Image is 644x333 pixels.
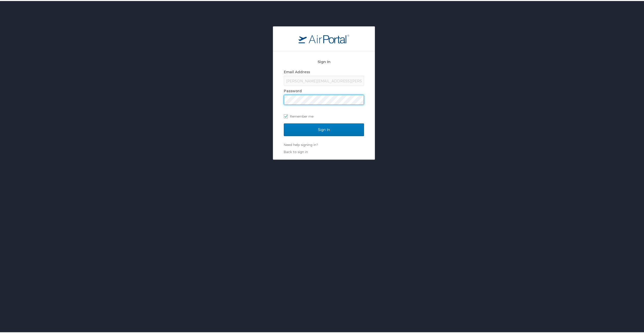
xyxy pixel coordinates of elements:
[284,88,302,92] label: Password
[284,122,364,135] input: Sign In
[284,142,318,146] a: Need help signing in?
[299,33,349,42] img: logo
[284,149,308,153] a: Back to sign in
[284,112,364,119] label: Remember me
[284,58,364,64] h2: Sign In
[284,69,310,73] label: Email Address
